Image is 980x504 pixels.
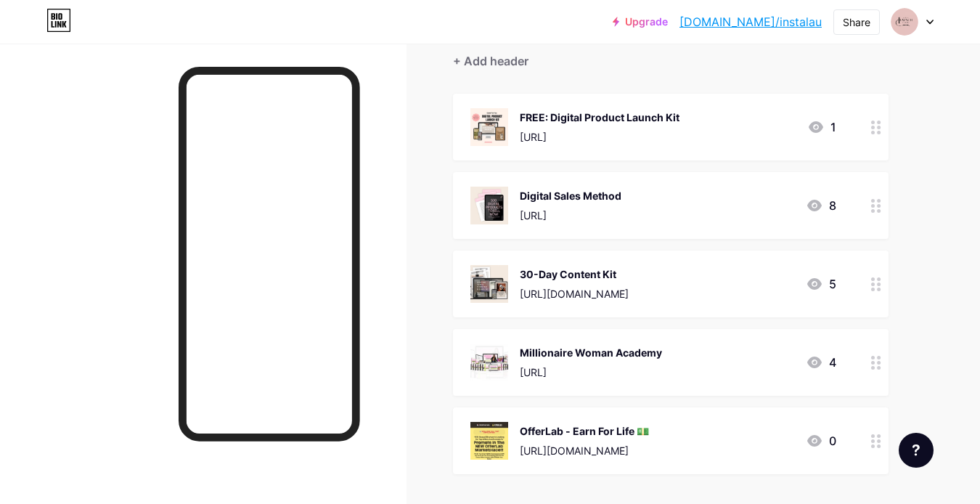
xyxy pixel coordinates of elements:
[520,345,662,360] div: Millionaire Woman Academy
[807,118,836,136] div: 1
[520,423,649,439] div: OfferLab - Earn For Life 💵
[520,208,621,223] div: [URL]
[806,275,836,293] div: 5
[806,354,836,371] div: 4
[520,110,679,125] div: FREE: Digital Product Launch Kit
[520,365,662,380] div: [URL]
[891,8,918,36] img: InstaLaunch Studio
[520,443,649,458] div: [URL][DOMAIN_NAME]
[470,422,508,460] img: OfferLab - Earn For Life 💵
[453,52,528,70] div: + Add header
[679,13,822,31] a: [DOMAIN_NAME]/instalau
[520,188,621,203] div: Digital Sales Method
[470,187,508,224] img: Digital Sales Method
[470,344,508,381] img: Millionaire Woman Academy
[520,286,629,301] div: [URL][DOMAIN_NAME]
[520,267,629,282] div: 30-Day Content Kit
[470,108,508,146] img: FREE: Digital Product Launch Kit
[843,15,870,30] div: Share
[520,129,679,145] div: [URL]
[806,432,836,450] div: 0
[470,265,508,303] img: 30-Day Content Kit
[806,197,836,214] div: 8
[613,16,668,28] a: Upgrade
